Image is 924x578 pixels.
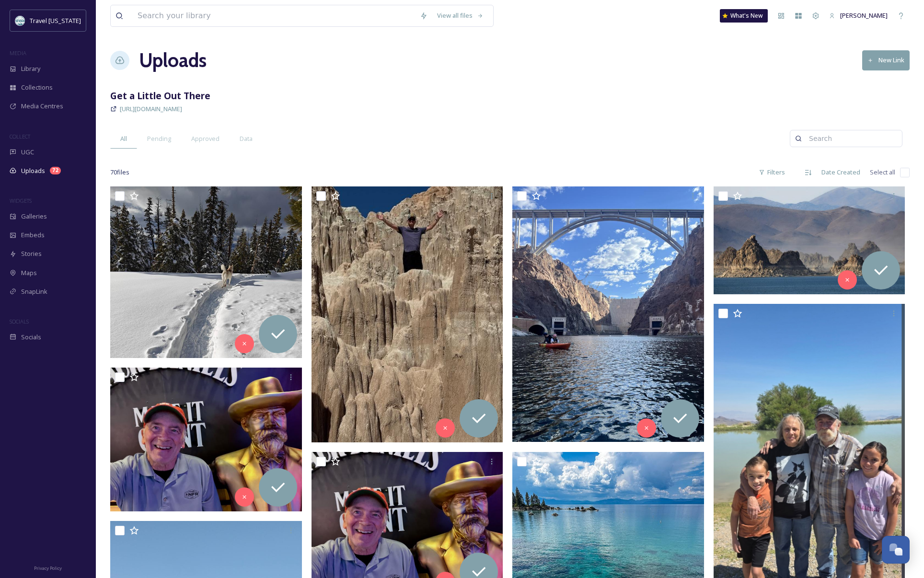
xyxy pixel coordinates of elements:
[34,565,62,571] span: Privacy Policy
[21,231,45,240] span: Embeds
[30,16,81,25] span: Travel [US_STATE]
[10,197,32,204] span: WIDGETS
[21,333,41,342] span: Socials
[720,9,768,23] a: What's New
[120,104,182,113] span: [URL][DOMAIN_NAME]
[824,6,892,25] a: [PERSON_NAME]
[240,134,253,143] span: Data
[512,186,704,442] img: ext_1758114488.22717_libbylelliott@gmail.com-IMG_7360.jpeg
[110,89,210,102] strong: Get a Little Out There
[21,287,47,296] span: SnapLink
[21,166,45,175] span: Uploads
[21,83,53,92] span: Collections
[110,368,302,511] img: ext_1758077429.308526_bobheisse1@gmail.com-432E1D7C-83E0-4ACB-8281-70ECAC6DA183.jpeg
[21,148,34,157] span: UGC
[714,186,905,294] img: ext_1758079899.560942_rfdolson@yahoo.com-pyramid~2.JPG
[21,64,40,73] span: Library
[110,186,302,358] img: ext_1758122973.399024_melssssz@yahoo.com-inbound2716740884286386293.jpg
[10,49,26,57] span: MEDIA
[133,5,415,26] input: Search your library
[10,133,30,140] span: COLLECT
[312,186,503,442] img: ext_1758118588.79751_SSCHOTWINE@GMAIL.COM-IMG_3880.JPG
[21,102,63,111] span: Media Centres
[139,46,207,75] a: Uploads
[862,50,910,70] button: New Link
[34,562,62,573] a: Privacy Policy
[120,134,127,143] span: All
[817,163,865,182] div: Date Created
[15,16,25,25] img: download.jpeg
[870,168,895,177] span: Select all
[110,168,129,177] span: 70 file s
[21,212,47,221] span: Galleries
[191,134,219,143] span: Approved
[10,318,29,325] span: SOCIALS
[432,6,488,25] a: View all files
[21,249,42,258] span: Stories
[120,103,182,115] a: [URL][DOMAIN_NAME]
[882,536,910,564] button: Open Chat
[840,11,888,20] span: [PERSON_NAME]
[804,129,897,148] input: Search
[50,167,61,174] div: 72
[147,134,171,143] span: Pending
[754,163,790,182] div: Filters
[21,268,37,277] span: Maps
